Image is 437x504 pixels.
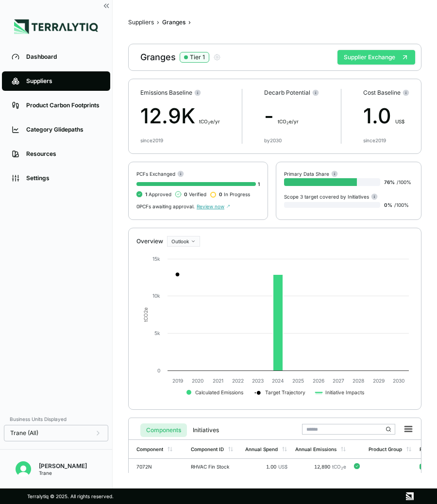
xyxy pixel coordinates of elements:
div: Suppliers [26,77,101,85]
span: 0 [219,191,222,197]
span: In Progress [219,191,250,197]
img: Nitin Shetty [16,461,31,477]
div: 1.0 [363,101,409,132]
text: 2030 [393,378,404,384]
text: 2022 [232,378,244,384]
span: 0 [184,191,187,197]
text: 2020 [192,378,203,384]
div: 1.00 [245,464,287,470]
button: Supplier Exchange [337,50,415,65]
div: 12.9K [140,101,220,132]
span: › [188,18,191,26]
div: Cost Baseline [363,89,409,97]
div: Scope 3 target covered by Initiatives [284,193,378,200]
div: PCFs Exchanged [136,170,260,177]
text: 5k [154,330,160,336]
text: 2028 [353,378,364,384]
sub: 2 [208,121,210,125]
div: since 2019 [140,137,163,143]
text: 2021 [213,378,223,384]
div: [PERSON_NAME] [39,462,87,470]
span: / 100 % [394,202,409,208]
text: 10k [152,293,160,299]
img: Logo [14,19,98,34]
div: Tier 1 [190,53,205,61]
div: 12,890 [295,464,346,470]
div: since 2019 [363,137,386,143]
text: Initiative Impacts [325,389,364,396]
tspan: 2 [143,310,149,313]
span: 0 % [384,202,392,208]
button: Components [140,423,187,437]
text: 2029 [373,378,385,384]
text: 0 [157,368,160,373]
text: 15k [152,256,160,262]
div: Resources [26,150,101,158]
span: t CO e/yr [199,118,220,124]
div: Product Carbon Footprints [26,101,101,109]
div: Category Glidepaths [26,126,101,134]
span: Review now [197,203,230,209]
div: Business Units Displayed [4,413,108,425]
div: 7072N [136,464,183,470]
div: Emissions Baseline [140,89,220,97]
text: 2026 [313,378,324,384]
text: 2027 [333,378,344,384]
div: Granges [162,18,185,26]
div: Settings [26,174,101,182]
span: US$ [395,118,404,124]
div: Component [136,446,163,452]
text: Target Trajectory [265,389,305,396]
span: 1 [258,181,260,187]
span: Verified [184,191,206,197]
text: 2019 [172,378,183,384]
div: Annual Spend [245,446,278,452]
button: Outlook [167,236,200,247]
span: Trane (All) [10,429,38,437]
div: Primary Data Share [284,170,338,177]
span: Approved [145,191,171,197]
div: Component ID [191,446,224,452]
span: t CO e/yr [278,118,299,124]
text: 2023 [252,378,264,384]
span: / 100 % [397,179,411,185]
div: Dashboard [26,53,101,61]
sub: 2 [286,121,289,125]
span: US$ [278,464,287,470]
button: Open user button [12,457,35,481]
span: 0 PCFs awaiting approval. [136,203,195,209]
div: RHVAC Fin Stock [191,464,237,470]
span: › [157,18,159,26]
text: tCO e [143,307,149,322]
div: Product Group [369,446,402,452]
span: 76 % [384,179,395,185]
span: tCO e [332,464,346,470]
span: 1 [145,191,147,197]
div: Trane [39,470,87,476]
sub: 2 [341,466,343,470]
button: Initiatives [187,423,225,437]
div: Granges [140,51,221,63]
button: Suppliers [128,18,154,26]
div: Decarb Potential [264,89,319,97]
text: 2024 [272,378,284,384]
div: by 2030 [264,137,282,143]
text: Calculated Emissions [195,389,243,395]
div: Overview [136,237,163,245]
text: 2025 [292,378,304,384]
div: Annual Emissions [295,446,336,452]
div: - [264,101,319,132]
